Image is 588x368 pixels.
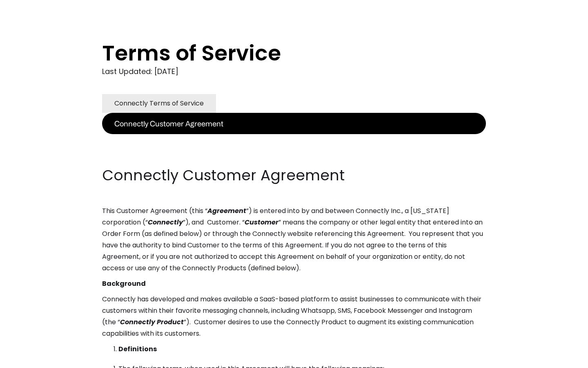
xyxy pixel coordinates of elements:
[16,354,49,365] ul: Language list
[102,65,486,78] div: Last Updated: [DATE]
[102,294,486,339] p: Connectly has developed and makes available a SaaS-based platform to assist businesses to communi...
[8,353,49,365] aside: Language selected: English
[102,279,146,288] strong: Background
[118,344,157,354] strong: Definitions
[148,218,183,227] em: Connectly
[114,118,223,129] div: Connectly Customer Agreement
[102,150,486,161] p: ‍
[245,218,278,227] em: Customer
[120,317,184,327] em: Connectly Product
[102,41,453,65] h1: Terms of Service
[102,134,486,146] p: ‍
[102,205,486,274] p: This Customer Agreement (this “ ”) is entered into by and between Connectly Inc., a [US_STATE] co...
[207,206,246,215] em: Agreement
[102,165,486,186] h2: Connectly Customer Agreement
[114,98,204,109] div: Connectly Terms of Service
